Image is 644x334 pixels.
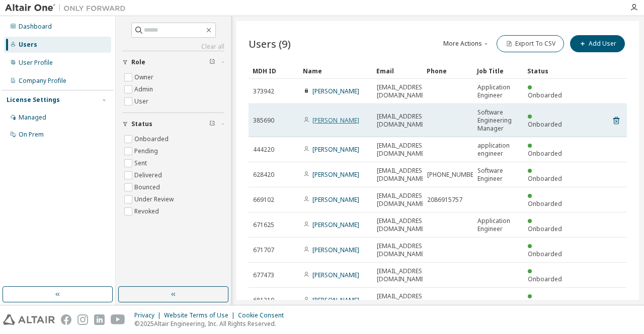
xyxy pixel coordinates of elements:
span: Status [131,120,152,128]
div: Cookie Consent [238,311,290,319]
span: Onboarded [528,199,562,208]
span: [EMAIL_ADDRESS][DOMAIN_NAME] [377,217,428,233]
span: Onboarded [528,225,562,233]
label: Revoked [134,205,161,217]
a: [PERSON_NAME] [312,246,359,254]
span: Application Engineer [477,83,519,99]
a: Clear all [122,43,224,51]
span: [EMAIL_ADDRESS][DOMAIN_NAME] [377,83,428,99]
label: User [134,95,150,107]
label: Onboarded [134,133,171,145]
a: [PERSON_NAME] [312,195,359,204]
label: Admin [134,83,155,95]
span: Onboarded [528,91,562,99]
div: User Profile [19,59,53,67]
img: Altair One [5,3,131,13]
span: Onboarded [528,149,562,158]
div: Website Terms of Use [164,311,238,319]
div: On Prem [19,131,44,139]
span: [PHONE_NUMBER] [427,171,479,179]
img: instagram.svg [77,314,88,325]
div: Managed [19,114,46,122]
span: 373942 [253,87,274,95]
span: Application Engineer [477,217,519,233]
span: Clear filter [209,120,215,128]
span: Onboarded [528,174,562,183]
span: [EMAIL_ADDRESS][DOMAIN_NAME] [377,167,428,183]
div: Phone [427,63,469,79]
a: [PERSON_NAME] [312,145,359,154]
label: Pending [134,145,160,157]
span: Software Engineering Manager [477,108,519,133]
button: Status [122,113,224,135]
label: Under Review [134,193,176,205]
div: Name [303,63,368,79]
span: 671707 [253,246,274,254]
img: youtube.svg [111,314,125,325]
span: 681310 [253,296,274,304]
a: [PERSON_NAME] [312,170,359,179]
span: Clear filter [209,58,215,66]
div: Users [19,41,37,49]
button: Add User [570,35,625,52]
div: License Settings [7,96,60,104]
span: Onboarded [528,250,562,258]
span: 628420 [253,171,274,179]
div: Dashboard [19,23,52,31]
a: [PERSON_NAME] [312,220,359,229]
span: [EMAIL_ADDRESS][DOMAIN_NAME] [377,242,428,258]
span: 444220 [253,146,274,154]
span: 671625 [253,221,274,229]
span: Role [131,58,145,66]
span: Onboarded [528,120,562,129]
label: Owner [134,71,155,83]
a: [PERSON_NAME] [312,87,359,95]
a: [PERSON_NAME] [312,296,359,304]
label: Bounced [134,181,162,193]
span: 2086915757 [427,196,462,204]
button: Export To CSV [497,35,564,52]
div: Status [527,63,570,79]
span: [EMAIL_ADDRESS][DOMAIN_NAME] [377,292,428,308]
div: Company Profile [19,77,66,85]
button: Role [122,51,224,73]
img: altair_logo.svg [3,314,55,325]
div: Email [376,63,419,79]
button: More Actions [442,35,491,52]
span: [EMAIL_ADDRESS][DOMAIN_NAME] [377,113,428,129]
span: 677473 [253,271,274,279]
label: Sent [134,157,149,169]
a: [PERSON_NAME] [312,271,359,279]
span: Users (9) [249,37,291,51]
label: Delivered [134,169,164,181]
img: facebook.svg [61,314,71,325]
span: application engineer [477,142,519,158]
a: [PERSON_NAME] [312,116,359,125]
div: MDH ID [253,63,295,79]
img: linkedin.svg [94,314,105,325]
span: 385690 [253,117,274,125]
div: Privacy [134,311,164,319]
span: [EMAIL_ADDRESS][DOMAIN_NAME] [377,192,428,208]
span: Onboarded [528,275,562,283]
span: 669102 [253,196,274,204]
div: Job Title [477,63,519,79]
p: © 2025 Altair Engineering, Inc. All Rights Reserved. [134,319,290,328]
span: [EMAIL_ADDRESS][DOMAIN_NAME] [377,142,428,158]
span: Software Engineer [477,167,519,183]
span: [EMAIL_ADDRESS][DOMAIN_NAME] [377,267,428,283]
